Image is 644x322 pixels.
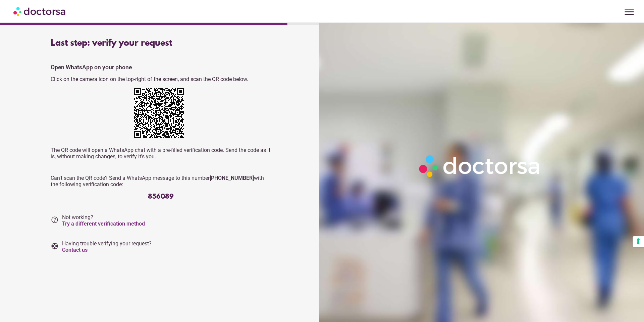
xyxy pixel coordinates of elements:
[51,242,59,250] i: support
[51,216,59,224] i: help
[210,175,254,181] strong: [PHONE_NUMBER]
[51,175,271,188] p: Can't scan the QR code? Send a WhatsApp message to this number with the following verification code:
[62,214,145,227] span: Not working?
[51,64,132,71] strong: Open WhatsApp on your phone
[62,240,152,253] span: Having trouble verifying your request?
[134,88,187,142] div: https://wa.me/+12673231263?text=My+request+verification+code+is+856089
[51,193,271,201] div: 856089
[51,147,271,160] p: The QR code will open a WhatsApp chat with a pre-filled verification code. Send the code as it is...
[623,5,636,18] span: menu
[62,247,88,253] a: Contact us
[62,220,145,227] a: Try a different verification method
[134,88,184,138] img: 00MznUAAAAGSURBVAMArMlPQsCSE2oAAAAASUVORK5CYII=
[51,76,271,82] p: Click on the camera icon on the top-right of the screen, and scan the QR code below.
[51,38,271,48] div: Last step: verify your request
[416,152,544,180] img: Logo-Doctorsa-trans-White-partial-flat.png
[633,236,644,247] button: Your consent preferences for tracking technologies
[13,4,66,19] img: Doctorsa.com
